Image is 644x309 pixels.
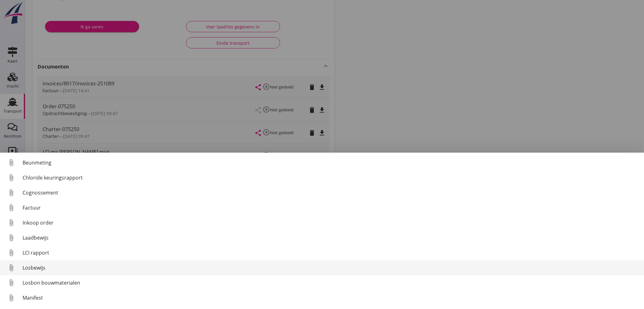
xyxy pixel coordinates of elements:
div: Factuur [23,204,639,211]
div: Laadbewijs [23,234,639,241]
div: LCI rapport [23,249,639,256]
i: attach_file [6,188,16,198]
i: attach_file [6,158,16,168]
i: attach_file [6,203,16,213]
div: Chloride keuringsrapport [23,174,639,181]
div: Inkoop order [23,219,639,226]
div: Losbon bouwmaterialen [23,279,639,286]
div: Manifest [23,294,639,301]
div: Cognossement [23,189,639,196]
i: attach_file [6,173,16,183]
i: attach_file [6,263,16,273]
i: attach_file [6,278,16,288]
i: attach_file [6,293,16,303]
div: Losbewijs [23,264,639,271]
i: attach_file [6,248,16,258]
i: attach_file [6,218,16,228]
i: attach_file [6,233,16,243]
div: Beunmeting [23,159,639,166]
